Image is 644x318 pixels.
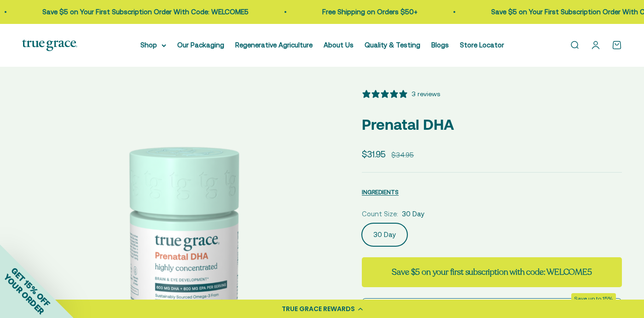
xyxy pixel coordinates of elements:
[235,41,313,49] a: Regenerative Agriculture
[362,113,622,136] p: Prenatal DHA
[362,208,398,220] legend: Count Size:
[324,41,354,49] a: About Us
[282,304,355,314] div: TRUE GRACE REWARDS
[402,208,424,220] span: 30 Day
[362,89,440,99] button: 5 stars, 3 ratings
[9,266,52,308] span: GET 15% OFF
[322,8,418,16] a: Free Shipping on Orders $50+
[460,41,504,49] a: Store Locator
[2,272,46,316] span: YOUR ORDER
[42,6,249,17] p: Save $5 on Your First Subscription Order With Code: WELCOME5
[392,266,592,278] strong: Save $5 on your first subscription with code: WELCOME5
[362,147,386,161] sale-price: $31.95
[391,150,414,161] compare-at-price: $34.95
[431,41,449,49] a: Blogs
[177,41,224,49] a: Our Packaging
[362,186,399,197] button: INGREDIENTS
[365,41,420,49] a: Quality & Testing
[140,40,166,51] summary: Shop
[412,89,440,99] div: 3 reviews
[362,189,399,196] span: INGREDIENTS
